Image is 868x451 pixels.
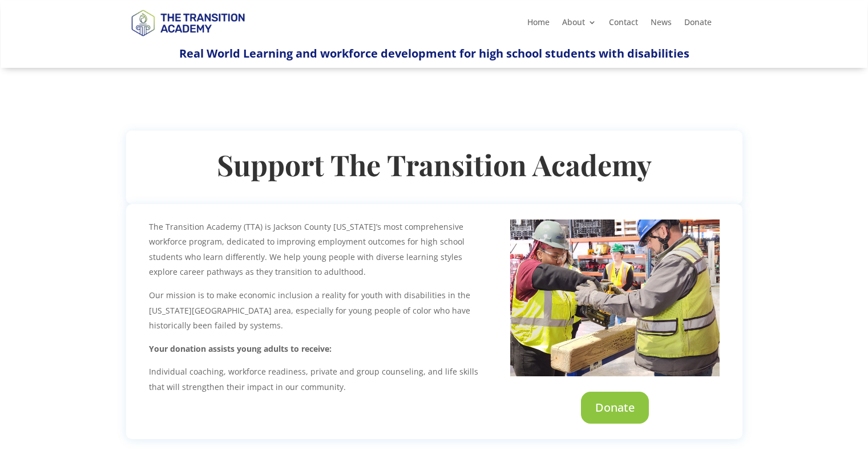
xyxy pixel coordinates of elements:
[581,392,649,424] a: Donate
[126,34,249,45] a: Logo-Noticias
[510,220,720,376] img: 20250409_114058
[149,221,465,278] span: The Transition Academy (TTA) is Jackson County [US_STATE]’s most comprehensive workforce program,...
[217,145,652,184] strong: Support The Transition Academy
[562,18,596,31] a: About
[684,18,712,31] a: Donate
[651,18,672,31] a: News
[609,18,638,31] a: Contact
[126,2,249,43] img: TTA Brand_TTA Primary Logo_Horizontal_Light BG
[149,366,478,392] span: Individual coaching, workforce readiness, private and group counseling, and life skills that will...
[149,343,332,354] strong: Your donation assists young adults to receive:
[179,46,689,61] span: Real World Learning and workforce development for high school students with disabilities
[149,290,470,331] span: Our mission is to make economic inclusion a reality for youth with disabilities in the [US_STATE]...
[527,18,550,31] a: Home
